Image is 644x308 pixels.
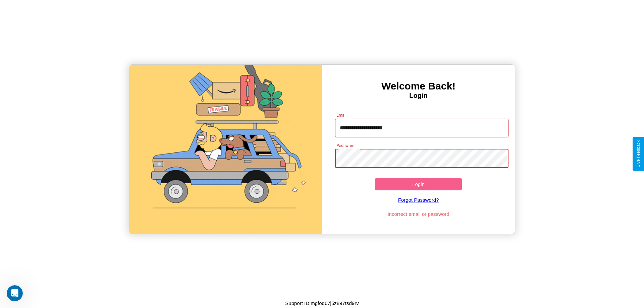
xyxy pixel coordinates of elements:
label: Email [336,112,347,118]
h4: Login [322,92,515,100]
p: Support ID: mgfoq67j5z897tsd9rv [285,299,359,308]
button: Login [375,178,462,190]
h3: Welcome Back! [322,80,515,92]
div: Give Feedback [636,140,641,168]
iframe: Intercom live chat [7,285,23,301]
label: Password [336,143,354,148]
img: gif [129,65,322,234]
a: Forgot Password? [332,190,505,209]
p: Incorrect email or password [332,209,505,219]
